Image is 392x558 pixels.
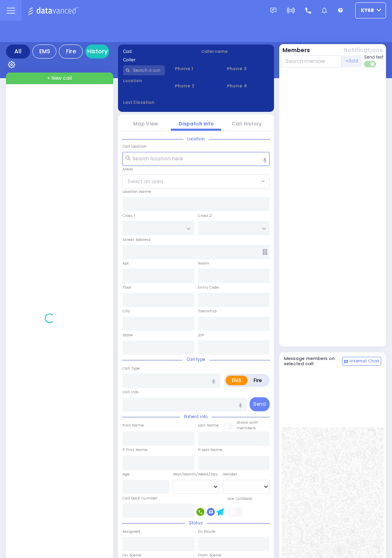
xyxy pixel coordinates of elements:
[179,120,214,127] a: Dispatch info
[198,552,221,558] label: From Scene
[201,49,269,55] label: Caller name
[32,44,56,59] div: EMS
[236,420,258,425] small: Share with
[250,397,270,411] button: Send
[123,57,191,63] label: Caller:
[122,529,140,534] label: Assigned
[344,46,383,55] button: Notifications
[344,360,348,364] img: comment-alt.png
[122,495,158,501] label: Call back number
[198,332,204,338] label: ZIP
[282,46,310,55] button: Members
[284,356,342,366] h5: Message members on selected call
[198,308,216,314] label: Township
[128,178,163,185] span: Select an area
[123,99,196,105] label: Last 3 location
[247,376,268,385] label: Fire
[122,189,151,194] label: Location Name
[226,376,248,385] label: EMS
[198,529,216,534] label: En Route
[122,552,141,558] label: On Scene
[122,261,129,266] label: Apt
[122,389,138,395] label: Call Info
[175,65,217,72] span: Phone 1
[122,471,130,477] label: Age
[198,261,209,266] label: Room
[185,520,207,526] span: Status
[183,356,209,362] span: Call type
[342,357,381,366] button: Internal Chat
[180,414,212,420] span: Patient info
[282,55,342,67] input: Search member
[173,471,220,477] div: Year/Month/Week/Day
[122,423,144,428] label: First Name
[223,471,237,477] label: Gender
[355,2,386,18] button: ky68
[122,237,151,243] label: Street Address
[122,144,147,149] label: Call Location
[122,152,270,166] input: Search location here
[198,447,222,453] label: P Last Name
[122,366,140,371] label: Call Type
[227,496,252,501] label: Use Callback
[364,60,377,68] label: Turn off text
[122,166,133,172] label: Areas
[227,83,269,89] span: Phone 4
[232,120,262,127] a: Call History
[198,285,219,290] label: Entry Code
[59,44,83,59] div: Fire
[123,49,191,55] label: Cad:
[123,65,165,75] input: Search a contact
[28,6,81,16] img: Logo
[183,136,209,142] span: Location
[350,358,379,364] span: Internal Chat
[175,83,217,89] span: Phone 2
[85,44,109,59] a: History
[122,213,135,218] label: Cross 1
[361,7,374,14] span: ky68
[122,447,148,453] label: P First Name
[6,44,30,59] div: All
[270,8,276,14] img: message.svg
[236,425,256,431] span: members
[227,65,269,72] span: Phone 3
[198,423,219,428] label: Last Name
[133,120,158,127] a: Map View
[122,308,130,314] label: City
[262,249,268,255] span: Other building occupants
[364,54,384,60] span: Send text
[123,78,165,84] label: Location
[122,285,131,290] label: Floor
[198,213,212,218] label: Cross 2
[122,332,133,338] label: State
[47,75,72,82] span: + New call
